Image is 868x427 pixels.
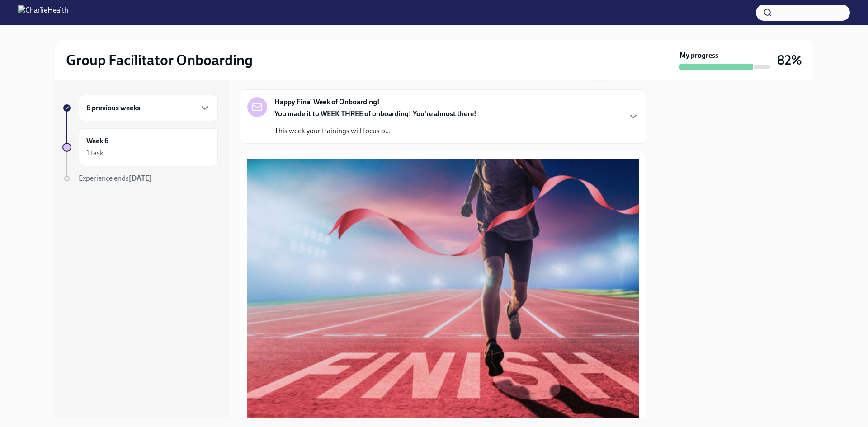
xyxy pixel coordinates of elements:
p: This week your trainings will focus o... [274,126,476,136]
span: Experience ends [79,174,152,183]
h6: 6 previous weeks [86,103,140,113]
img: CharlieHealth [18,5,68,20]
div: 1 task [86,148,104,158]
strong: Happy Final Week of Onboarding! [274,97,380,107]
a: Week 61 task [62,128,218,166]
button: Zoom image [247,159,639,419]
h2: Group Facilitator Onboarding [66,51,253,69]
h6: Week 6 [86,136,108,146]
h3: 82% [777,52,802,68]
div: 6 previous weeks [79,95,218,121]
strong: [DATE] [129,174,152,183]
strong: You made it to WEEK THREE of onboarding! You're almost there! [274,109,476,118]
strong: My progress [679,51,718,61]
